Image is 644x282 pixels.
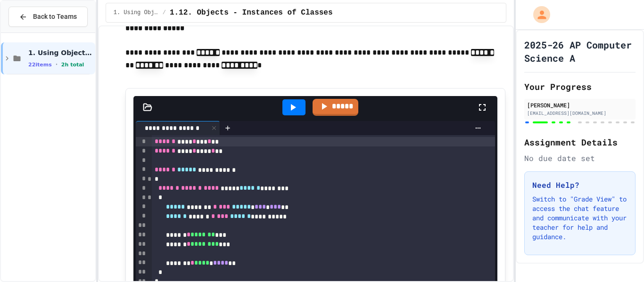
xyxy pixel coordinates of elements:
span: • [56,61,58,68]
div: No due date set [524,153,636,164]
div: [EMAIL_ADDRESS][DOMAIN_NAME] [527,110,633,117]
span: 22 items [28,62,52,68]
span: 2h total [61,62,84,68]
div: [PERSON_NAME] [527,101,633,109]
span: 1. Using Objects and Methods [114,9,159,16]
span: Back to Teams [33,12,77,22]
h2: Assignment Details [524,136,636,149]
div: My Account [523,4,553,25]
h2: Your Progress [524,80,636,93]
p: Switch to "Grade View" to access the chat feature and communicate with your teacher for help and ... [532,194,627,242]
span: 1. Using Objects and Methods [28,48,93,57]
span: 1.12. Objects - Instances of Classes [170,7,333,18]
h3: Need Help? [532,179,627,191]
span: / [163,9,166,16]
button: Back to Teams [8,7,88,27]
h1: 2025-26 AP Computer Science A [524,38,636,64]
